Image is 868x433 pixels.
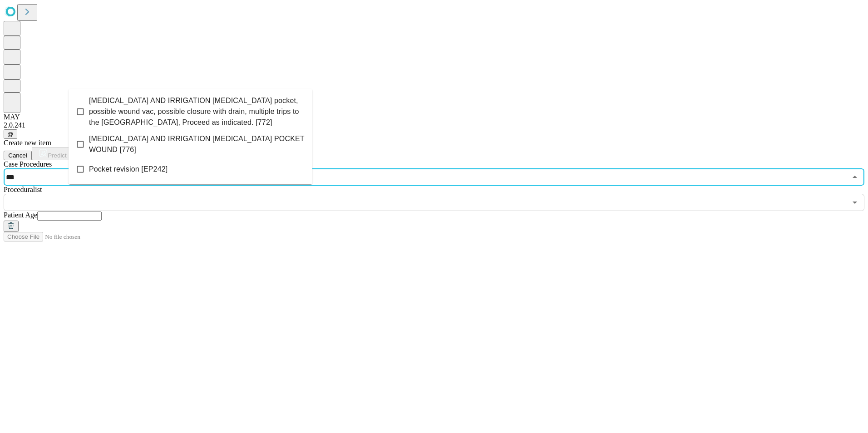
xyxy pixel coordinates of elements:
[848,196,861,209] button: Open
[89,95,305,128] span: [MEDICAL_DATA] AND IRRIGATION [MEDICAL_DATA] pocket, possible wound vac, possible closure with dr...
[32,147,74,160] button: Predict
[4,151,32,160] button: Cancel
[8,152,27,159] span: Cancel
[4,113,864,121] div: MAY
[848,171,861,183] button: Close
[4,129,17,139] button: @
[4,186,42,193] span: Proceduralist
[4,139,51,147] span: Create new item
[4,211,37,219] span: Patient Age
[48,152,66,159] span: Predict
[4,160,52,168] span: Scheduled Procedure
[89,133,305,155] span: [MEDICAL_DATA] AND IRRIGATION [MEDICAL_DATA] POCKET WOUND [776]
[89,164,168,175] span: Pocket revision [EP242]
[4,121,864,129] div: 2.0.241
[7,131,14,138] span: @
